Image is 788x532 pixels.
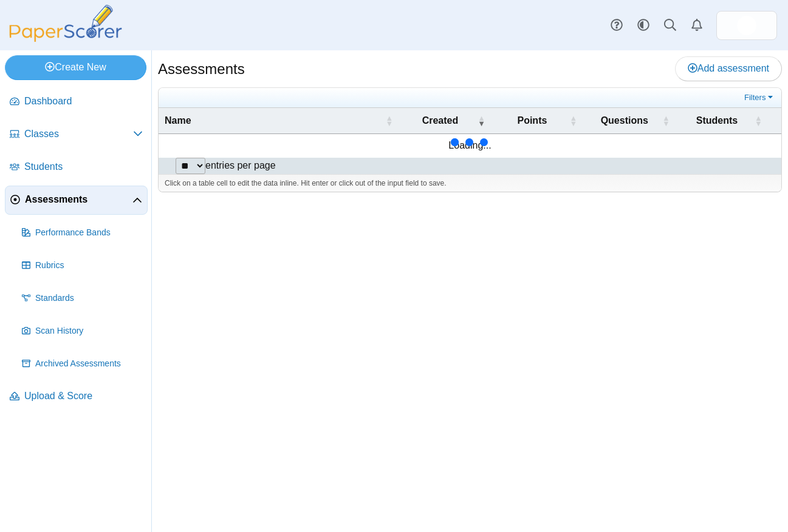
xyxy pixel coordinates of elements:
[35,260,143,272] span: Rubrics
[35,325,143,337] span: Scan History
[159,174,781,192] div: Click on a table cell to edit the data inline. Hit enter or click out of the input field to save.
[684,12,710,39] a: Alerts
[478,108,485,133] span: Created : Activate to remove sorting
[716,11,777,40] a: ps.aVEBcgCxQUDAswXp
[17,284,148,313] a: Standards
[24,389,143,403] span: Upload & Score
[737,16,756,35] span: Kevin Levesque
[24,95,143,108] span: Dashboard
[35,292,143,305] span: Standards
[570,108,577,133] span: Points : Activate to sort
[35,358,143,370] span: Archived Assessments
[5,120,148,149] a: Classes
[696,115,738,126] span: Students
[675,56,782,81] a: Add assessment
[5,33,126,44] a: PaperScorer
[741,92,778,104] a: Filters
[5,153,148,182] a: Students
[5,55,146,79] a: Create New
[688,63,769,73] span: Add assessment
[5,382,148,411] a: Upload & Score
[386,108,393,133] span: Name : Activate to sort
[5,87,148,116] a: Dashboard
[205,160,276,170] label: entries per page
[24,127,133,141] span: Classes
[35,227,143,239] span: Performance Bands
[158,59,245,79] h1: Assessments
[165,115,191,126] span: Name
[601,115,648,126] span: Questions
[159,134,781,157] td: Loading...
[24,160,143,173] span: Students
[5,186,148,215] a: Assessments
[17,317,148,346] a: Scan History
[17,349,148,379] a: Archived Assessments
[17,218,148,247] a: Performance Bands
[5,5,126,42] img: PaperScorer
[755,108,762,133] span: Students : Activate to sort
[422,115,459,126] span: Created
[25,193,132,206] span: Assessments
[737,16,756,35] img: ps.aVEBcgCxQUDAswXp
[662,108,670,133] span: Questions : Activate to sort
[17,251,148,280] a: Rubrics
[517,115,547,126] span: Points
